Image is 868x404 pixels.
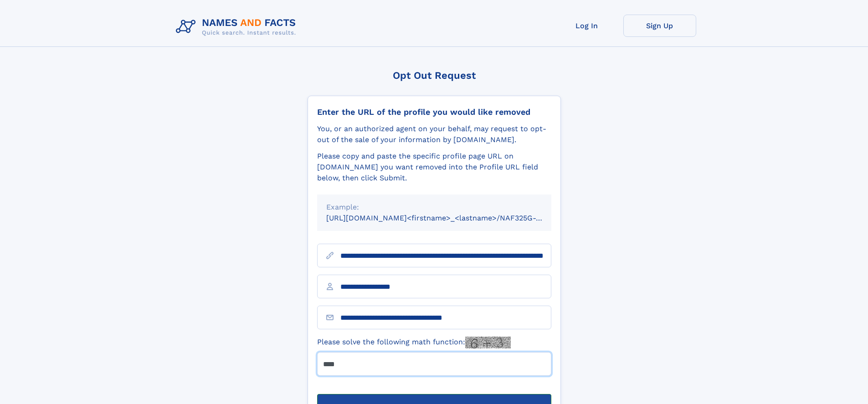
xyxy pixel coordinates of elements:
[550,15,623,37] a: Log In
[308,70,561,81] div: Opt Out Request
[326,214,569,222] small: [URL][DOMAIN_NAME]<firstname>_<lastname>/NAF325G-xxxxxxxx
[172,15,303,39] img: Logo Names and Facts
[623,15,696,37] a: Sign Up
[326,202,542,213] div: Example:
[317,123,551,145] div: You, or an authorized agent on your behalf, may request to opt-out of the sale of your informatio...
[317,151,551,184] div: Please copy and paste the specific profile page URL on [DOMAIN_NAME] you want removed into the Pr...
[317,337,511,348] label: Please solve the following math function:
[317,107,551,117] div: Enter the URL of the profile you would like removed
